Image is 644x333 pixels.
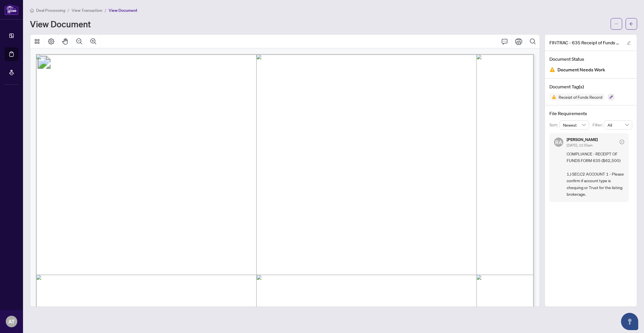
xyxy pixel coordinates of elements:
span: Receipt of Funds Record [556,95,605,99]
p: Filter: [593,122,604,128]
span: edit [627,41,631,45]
h4: Document Status [549,56,632,62]
span: FINTRAC - 635 Receipt of Funds Record - PropTx-OREA_[DATE] 08_45_52.pdf [549,39,621,46]
span: Newest [563,121,586,129]
span: RA [555,138,562,146]
span: View Transaction [72,8,102,13]
span: COMPLIANCE - RECEIPT OF FUNDS FORM 635 ($62,500) 1.) SEC.C2 ACCOUNT 1 - Please confirm if account... [567,151,624,198]
span: View Document [109,8,137,13]
span: home [30,8,34,12]
img: logo [5,4,18,15]
span: check-circle [620,140,624,144]
span: AT [8,317,15,326]
span: [DATE], 11:55am [567,143,593,147]
h5: [PERSON_NAME] [567,138,598,142]
button: Open asap [621,313,638,330]
span: Deal Processing [36,8,65,13]
span: arrow-left [629,22,633,26]
li: / [105,7,106,14]
span: Document Needs Work [557,66,605,74]
img: Document Status [549,67,555,73]
h4: File Requirements [549,110,632,117]
li: / [68,7,69,14]
span: All [607,121,629,129]
span: ellipsis [614,22,618,26]
p: Sort: [549,122,559,128]
h1: View Document [30,19,91,28]
img: Status Icon [549,94,556,100]
h4: Document Tag(s) [549,83,632,90]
